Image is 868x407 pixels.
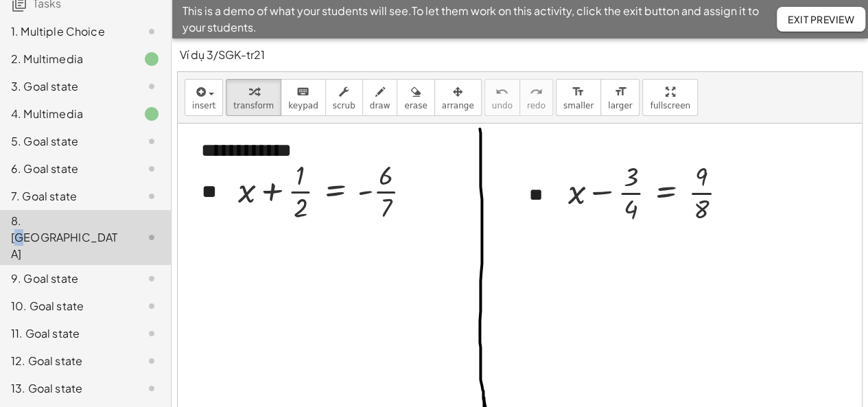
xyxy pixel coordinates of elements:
div: 3. Goal state [11,78,121,95]
div: 7. Goal state [11,188,121,205]
button: transform [226,79,281,116]
button: undoundo [484,79,520,116]
i: Task not started. [143,353,160,369]
span: transform [233,101,274,111]
span: smaller [563,101,594,111]
button: keyboardkeypad [281,79,326,116]
span: redo [527,101,546,111]
div: 6. Goal state [11,161,121,177]
button: Exit Preview [777,7,865,32]
div: 9. Goal state [11,270,121,287]
i: Task not started. [143,78,160,95]
span: insert [192,101,215,111]
i: Task not started. [143,325,160,342]
i: Task finished. [143,106,160,122]
button: arrange [434,79,482,116]
i: format_size [613,84,626,100]
span: arrange [442,101,474,111]
span: undo [492,101,513,111]
button: insert [185,79,223,116]
button: fullscreen [642,79,697,116]
span: erase [404,101,427,111]
div: 4. Multimedia [11,106,121,122]
i: keyboard [296,84,309,100]
i: Task not started. [143,229,160,246]
div: 10. Goal state [11,298,121,314]
button: erase [397,79,434,116]
i: Task not started. [143,298,160,314]
button: scrub [325,79,363,116]
i: Task not started. [143,188,160,205]
i: Task not started. [143,161,160,177]
span: larger [608,101,632,111]
i: Task finished. [143,51,160,67]
div: 12. Goal state [11,353,121,369]
span: draw [370,101,390,111]
p: Ví dụ 3/SGK-tr21 [180,47,860,63]
i: format_size [572,84,585,100]
span: keypad [288,101,318,111]
div: 11. Goal state [11,325,121,342]
span: fullscreen [650,101,690,111]
div: 2. Multimedia [11,51,121,67]
div: 8. [GEOGRAPHIC_DATA] [11,213,121,262]
div: 5. Goal state [11,133,121,150]
span: Exit Preview [788,13,854,25]
div: 1. Multiple Choice [11,23,121,40]
span: scrub [333,101,355,111]
div: 13. Goal state [11,380,121,397]
i: redo [530,84,543,100]
button: draw [362,79,398,116]
span: This is a demo of what your students will see. To let them work on this activity, click the exit ... [183,3,777,36]
i: Task not started. [143,380,160,397]
i: Task not started. [143,270,160,287]
i: Task not started. [143,133,160,150]
button: redoredo [519,79,553,116]
button: format_sizelarger [600,79,640,116]
i: undo [495,84,508,100]
i: Task not started. [143,23,160,40]
button: format_sizesmaller [556,79,601,116]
